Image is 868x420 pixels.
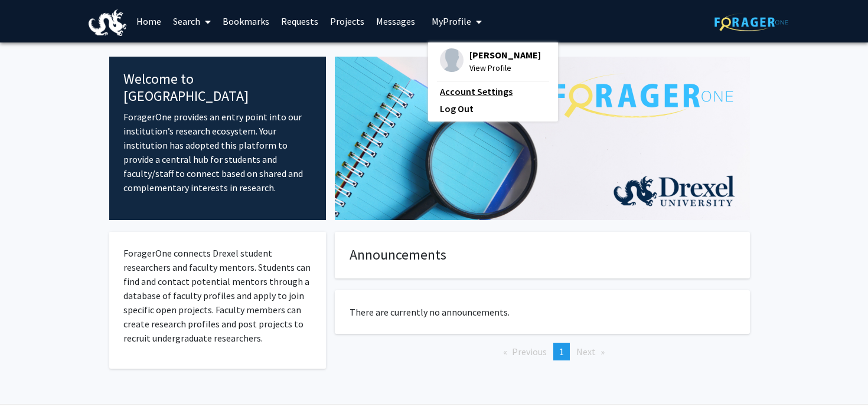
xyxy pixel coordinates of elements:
div: Profile Picture[PERSON_NAME]View Profile [440,48,541,74]
span: My Profile [432,15,471,27]
img: Drexel University Logo [89,9,126,36]
img: Profile Picture [440,48,464,72]
span: View Profile [469,61,541,74]
p: There are currently no announcements. [350,305,735,319]
p: ForagerOne provides an entry point into our institution’s research ecosystem. Your institution ha... [123,110,312,195]
span: Next [576,346,596,357]
img: Cover Image [335,57,750,220]
ul: Pagination [335,343,750,360]
a: Projects [324,1,370,42]
img: ForagerOne Logo [714,13,788,31]
a: Requests [275,1,324,42]
a: Messages [370,1,421,42]
p: ForagerOne connects Drexel student researchers and faculty mentors. Students can find and contact... [123,246,312,345]
a: Bookmarks [217,1,275,42]
h4: Announcements [350,247,735,264]
h4: Welcome to [GEOGRAPHIC_DATA] [123,71,312,105]
iframe: Chat [9,367,50,411]
span: [PERSON_NAME] [469,48,541,61]
span: 1 [559,346,564,357]
span: Previous [512,346,547,357]
a: Home [130,1,167,42]
a: Account Settings [440,84,546,99]
a: Log Out [440,101,546,116]
a: Search [167,1,217,42]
